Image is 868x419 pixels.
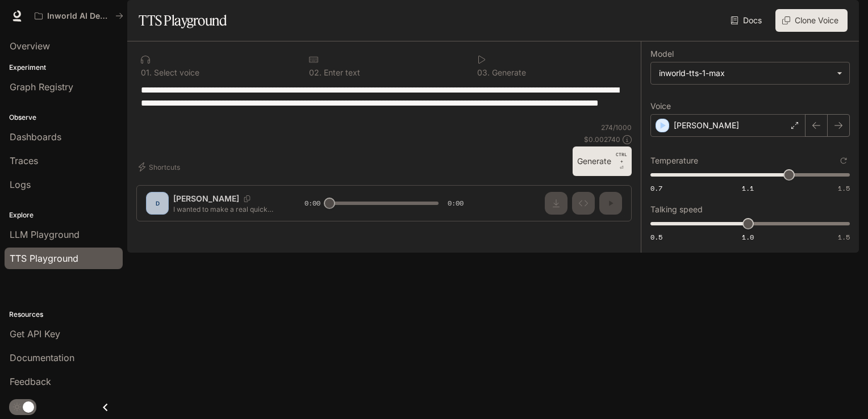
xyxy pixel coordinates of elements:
p: Talking speed [650,206,703,213]
p: Generate [490,69,526,77]
button: Reset to default [837,154,850,167]
span: 1.5 [838,232,850,242]
p: Voice [650,102,671,110]
div: inworld-tts-1-max [651,62,849,84]
button: Shortcuts [136,158,185,176]
p: Select voice [152,69,199,77]
p: $ 0.002740 [584,135,620,144]
span: 1.0 [742,232,754,242]
p: Temperature [650,157,698,165]
p: 0 3 . [477,69,490,77]
p: 274 / 1000 [601,123,632,132]
p: 0 1 . [141,69,152,77]
h1: TTS Playground [139,9,227,32]
span: 1.1 [742,183,754,193]
p: Inworld AI Demos [47,11,111,21]
p: [PERSON_NAME] [674,120,739,131]
span: 1.5 [838,183,850,193]
span: 0.7 [650,183,662,193]
span: 0.5 [650,232,662,242]
p: Model [650,50,674,58]
p: CTRL + [616,151,627,165]
p: ⏎ [616,151,627,171]
button: GenerateCTRL +⏎ [573,146,632,176]
a: Docs [728,9,766,32]
p: 0 2 . [309,69,322,77]
button: All workspaces [30,5,128,27]
button: Clone Voice [775,9,848,32]
div: inworld-tts-1-max [659,68,831,79]
p: Enter text [322,69,360,77]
